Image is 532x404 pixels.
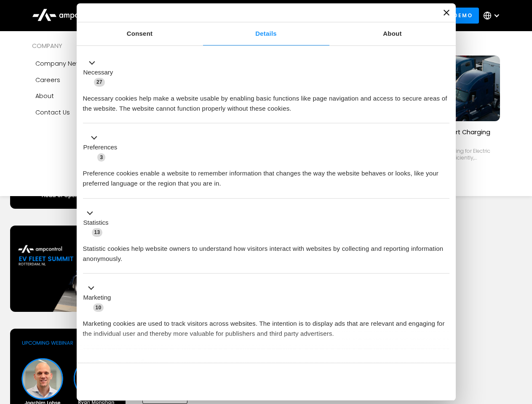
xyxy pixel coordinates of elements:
button: Statistics (13) [83,208,114,237]
div: Statistic cookies help website owners to understand how visitors interact with websites by collec... [83,237,449,264]
button: Close banner [444,10,449,16]
a: About [32,88,136,104]
div: Contact Us [35,108,70,117]
a: Careers [32,72,136,88]
span: 10 [93,303,104,312]
div: Preference cookies enable a website to remember information that changes the way the website beha... [83,162,449,189]
div: Company news [35,59,85,68]
a: Details [203,22,329,45]
label: Statistics [83,218,109,228]
button: Unclassified (2) [83,358,152,369]
div: Careers [35,75,60,85]
label: Marketing [83,293,111,303]
label: Necessary [83,68,113,77]
span: 27 [94,78,105,86]
a: Contact Us [32,104,136,120]
button: Okay [328,369,449,394]
button: Preferences (3) [83,133,123,162]
span: 2 [139,359,147,368]
span: 3 [97,153,105,162]
a: About [329,22,456,45]
span: 13 [92,228,103,237]
a: Consent [77,22,203,45]
button: Marketing (10) [83,283,116,313]
div: Marketing cookies are used to track visitors across websites. The intention is to display ads tha... [83,312,449,339]
div: COMPANY [32,41,136,50]
label: Preferences [83,143,118,152]
div: Necessary cookies help make a website usable by enabling basic functions like page navigation and... [83,87,449,114]
button: Necessary (27) [83,58,118,87]
a: Company news [32,56,136,72]
div: About [35,91,54,101]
